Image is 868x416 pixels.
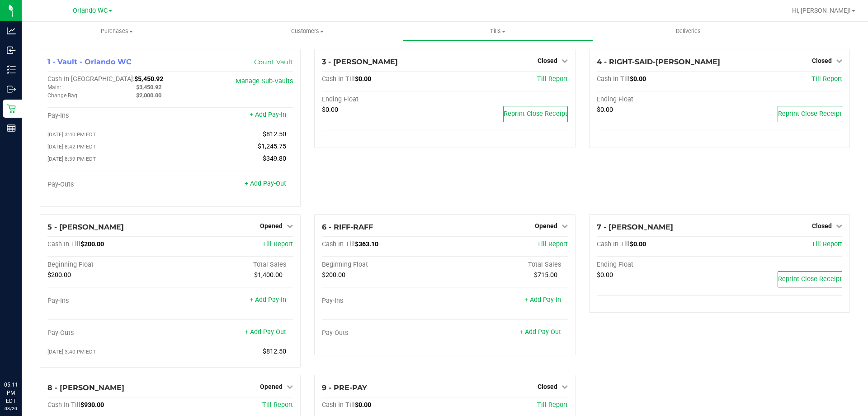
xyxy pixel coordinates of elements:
[47,143,96,150] span: [DATE] 8:42 PM EDT
[537,401,568,409] a: Till Report
[322,401,355,409] span: Cash In Till
[258,143,286,150] span: $1,245.75
[80,240,104,248] span: $200.00
[263,155,286,163] span: $349.80
[260,222,283,230] span: Opened
[245,180,286,187] a: + Add Pay-Out
[260,383,283,390] span: Opened
[170,261,293,269] div: Total Sales
[322,57,398,66] span: 3 - [PERSON_NAME]
[9,344,36,371] iframe: Resource center
[47,401,80,409] span: Cash In Till
[80,401,104,409] span: $930.00
[355,401,371,409] span: $0.00
[524,296,561,304] a: + Add Pay-In
[630,75,646,83] span: $0.00
[47,84,61,91] span: Main:
[47,181,170,189] div: Pay-Outs
[47,75,134,83] span: Cash In [GEOGRAPHIC_DATA]:
[355,240,378,248] span: $363.10
[262,401,293,409] a: Till Report
[778,271,842,287] button: Reprint Close Receipt
[538,383,557,390] span: Closed
[250,296,286,304] a: + Add Pay-In
[7,65,16,74] inline-svg: Inventory
[537,75,568,83] a: Till Report
[7,124,16,133] inline-svg: Reports
[47,112,170,120] div: Pay-Ins
[136,92,161,99] span: $2,000.00
[322,261,445,269] div: Beginning Float
[322,297,445,305] div: Pay-Ins
[664,27,713,35] span: Deliveries
[537,240,568,248] a: Till Report
[503,106,568,122] button: Reprint Close Receipt
[47,156,96,162] span: [DATE] 8:39 PM EDT
[263,348,286,355] span: $812.50
[519,328,561,336] a: + Add Pay-Out
[236,77,293,85] a: Manage Sub-Vaults
[812,222,832,230] span: Closed
[355,75,371,83] span: $0.00
[322,223,373,231] span: 6 - RIFF-RAFF
[322,271,345,279] span: $200.00
[262,240,293,248] a: Till Report
[597,271,613,279] span: $0.00
[27,342,38,353] iframe: Resource center unread badge
[778,110,842,118] span: Reprint Close Receipt
[322,240,355,248] span: Cash In Till
[22,22,212,41] a: Purchases
[322,96,445,104] div: Ending Float
[47,261,170,269] div: Beginning Float
[47,329,170,337] div: Pay-Outs
[630,240,646,248] span: $0.00
[322,383,367,392] span: 9 - PRE-PAY
[403,27,592,35] span: Tills
[538,57,557,64] span: Closed
[47,131,96,138] span: [DATE] 3:40 PM EDT
[322,75,355,83] span: Cash In Till
[445,261,568,269] div: Total Sales
[402,22,593,41] a: Tills
[778,275,842,283] span: Reprint Close Receipt
[263,130,286,138] span: $812.50
[134,75,163,83] span: $5,450.92
[254,58,293,66] a: Count Vault
[250,111,286,119] a: + Add Pay-In
[597,223,673,231] span: 7 - [PERSON_NAME]
[597,57,720,66] span: 4 - RIGHT-SAID-[PERSON_NAME]
[47,223,124,231] span: 5 - [PERSON_NAME]
[778,106,842,122] button: Reprint Close Receipt
[597,261,720,269] div: Ending Float
[245,328,286,336] a: + Add Pay-Out
[7,26,16,35] inline-svg: Analytics
[47,271,71,279] span: $200.00
[22,27,212,35] span: Purchases
[597,106,613,114] span: $0.00
[593,22,783,41] a: Deliveries
[535,222,557,230] span: Opened
[4,405,18,412] p: 08/20
[812,57,832,64] span: Closed
[4,381,18,405] p: 05:11 PM EDT
[811,240,842,248] a: Till Report
[73,7,108,14] span: Orlando WC
[811,75,842,83] a: Till Report
[534,271,557,279] span: $715.00
[597,240,630,248] span: Cash In Till
[7,104,16,113] inline-svg: Retail
[7,85,16,94] inline-svg: Outbound
[47,383,124,392] span: 8 - [PERSON_NAME]
[597,96,720,104] div: Ending Float
[322,329,445,337] div: Pay-Outs
[47,297,170,305] div: Pay-Ins
[47,240,80,248] span: Cash In Till
[47,57,132,66] span: 1 - Vault - Orlando WC
[212,22,402,41] a: Customers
